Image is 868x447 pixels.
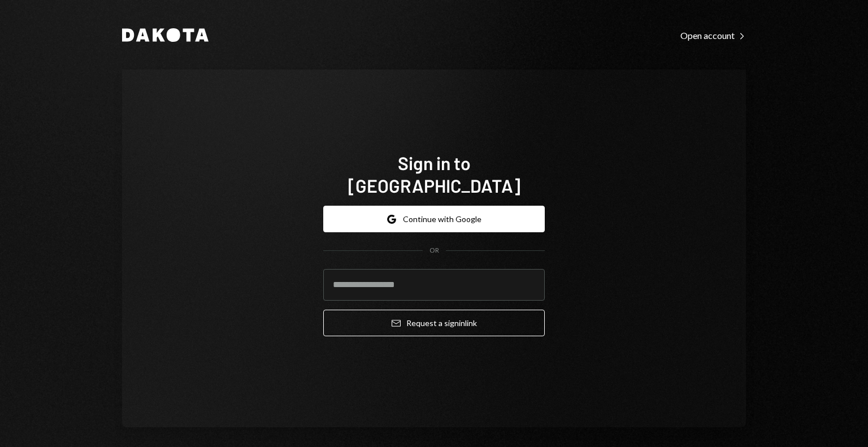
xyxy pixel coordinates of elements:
div: OR [429,246,439,255]
a: Open account [680,29,746,41]
button: Request a signinlink [323,310,545,336]
h1: Sign in to [GEOGRAPHIC_DATA] [323,151,545,197]
button: Continue with Google [323,206,545,232]
div: Open account [680,30,746,41]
